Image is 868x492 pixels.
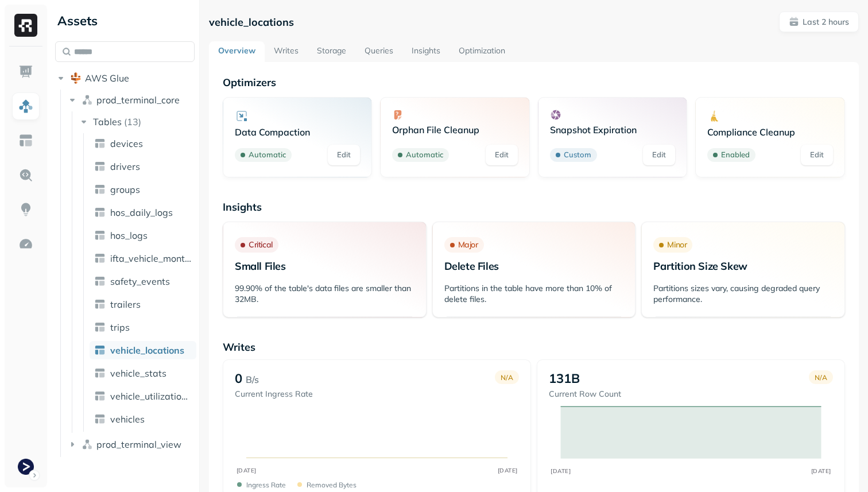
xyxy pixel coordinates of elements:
span: hos_daily_logs [110,207,173,218]
img: table [94,390,106,402]
a: vehicle_locations [90,341,196,359]
img: Dashboard [18,64,33,79]
img: table [94,321,106,333]
span: ifta_vehicle_months [110,253,192,264]
p: vehicle_locations [209,16,294,29]
p: Insights [223,200,845,214]
a: Edit [328,145,360,165]
p: N/A [501,373,513,382]
img: table [94,344,106,356]
span: prod_terminal_core [96,94,180,106]
img: table [94,253,106,264]
p: Small Files [235,259,414,273]
span: safety_events [110,276,170,287]
a: hos_daily_logs [90,203,196,222]
img: Query Explorer [18,168,33,183]
a: safety_events [90,272,196,290]
a: trailers [90,295,196,313]
img: table [94,276,106,287]
p: 99.90% of the table's data files are smaller than 32MB. [235,283,414,305]
span: vehicle_locations [110,344,184,356]
p: Partitions in the table have more than 10% of delete files. [444,283,624,305]
a: groups [90,180,196,199]
img: table [94,299,106,310]
a: Edit [643,145,675,165]
p: Custom [564,149,591,161]
a: Storage [308,41,355,62]
p: 0 [235,370,242,386]
p: Partitions sizes vary, causing degraded query performance. [653,283,833,305]
p: Current Ingress Rate [235,389,313,400]
button: Last 2 hours [779,11,859,32]
tspan: [DATE] [497,467,517,474]
a: trips [90,318,196,336]
a: hos_logs [90,226,196,245]
img: Insights [18,202,33,217]
tspan: [DATE] [551,467,571,474]
a: ifta_vehicle_months [90,249,196,268]
span: drivers [110,161,140,172]
div: Assets [55,11,195,30]
span: AWS Glue [85,72,129,84]
a: drivers [90,157,196,176]
a: Insights [402,41,449,62]
span: vehicle_stats [110,367,166,379]
p: ( 13 ) [124,116,141,127]
span: vehicles [110,413,145,425]
p: Compliance Cleanup [707,126,833,138]
img: table [94,230,106,241]
p: N/A [815,373,827,382]
a: Queries [355,41,402,62]
tspan: [DATE] [811,467,831,474]
img: table [94,413,106,425]
img: Ryft [14,14,37,37]
img: table [94,367,106,379]
p: Partition Size Skew [653,259,833,273]
p: Critical [249,239,273,250]
p: B/s [246,373,259,386]
button: Tables(13) [78,113,196,131]
img: root [70,72,82,84]
a: Overview [209,41,265,62]
p: Current Row Count [549,389,621,400]
p: Optimizers [223,76,845,89]
p: Enabled [721,149,750,161]
p: Writes [223,340,845,354]
p: Minor [667,239,687,250]
span: hos_logs [110,230,148,241]
a: devices [90,134,196,153]
p: Snapshot Expiration [550,124,676,135]
a: Edit [486,145,518,165]
button: prod_terminal_core [67,91,195,109]
span: Tables [93,116,122,127]
tspan: [DATE] [236,467,256,474]
a: Edit [801,145,833,165]
img: Optimization [18,237,33,251]
a: vehicle_utilization_day [90,387,196,405]
a: Writes [265,41,308,62]
span: groups [110,184,140,195]
img: Assets [18,99,33,114]
p: Data Compaction [235,126,361,138]
button: prod_terminal_view [67,435,195,454]
img: table [94,161,106,172]
p: Last 2 hours [803,17,849,28]
p: Ingress Rate [246,481,286,489]
a: Optimization [449,41,514,62]
p: Major [458,239,478,250]
span: trailers [110,299,141,310]
button: AWS Glue [55,69,195,87]
img: namespace [82,439,93,450]
a: vehicle_stats [90,364,196,382]
span: prod_terminal_view [96,439,181,450]
img: table [94,207,106,218]
img: table [94,184,106,195]
img: namespace [82,94,93,106]
span: devices [110,138,143,149]
p: Delete Files [444,259,624,273]
img: table [94,138,106,149]
span: vehicle_utilization_day [110,390,192,402]
a: vehicles [90,410,196,428]
p: Orphan File Cleanup [392,124,518,135]
p: Automatic [406,149,443,161]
